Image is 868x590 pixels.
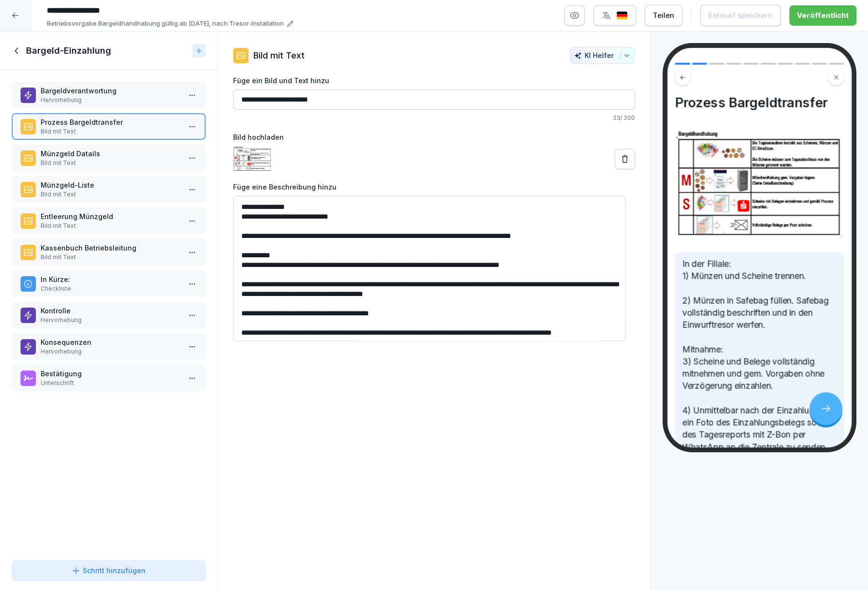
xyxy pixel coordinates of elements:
[789,5,856,26] button: Veröffentlicht
[41,117,180,127] p: Prozess Bargeldtransfer
[12,365,206,391] div: BestätigungUnterschrift
[41,253,180,262] p: Bild mit Text
[700,5,780,26] button: Entwurf speichern
[41,379,180,387] p: Unterschrift
[682,258,837,563] p: In der Filiale: 1) Münzen und Scheine trennen. 2) Münzen in Safebag füllen. Safebag vollständig b...
[616,11,628,20] img: de.svg
[41,316,180,324] p: Hervorhebung
[233,132,635,142] label: Bild hochladen
[12,270,206,297] div: In Kürze:Checkliste
[47,19,284,29] p: Betriebsvorgabe Bargeldhandhabung gültig ab [DATE], nach Tresor-Installation
[41,159,180,167] p: Bild mit Text
[12,302,206,328] div: KontrolleHervorhebung
[41,86,180,96] p: Bargeldverantwortung
[71,565,146,575] div: Schritt hinzufügen
[797,10,849,21] div: Veröffentlicht
[41,243,180,253] p: Kassenbuch Betriebsleitung
[570,47,635,64] button: KI Helfer
[41,127,180,136] p: Bild mit Text
[233,75,635,86] label: Füge ein Bild und Text hinzu
[253,49,305,62] p: Bild mit Text
[233,146,272,172] img: j2zvfkv43gm327iwb51dgirs.png
[41,96,180,104] p: Hervorhebung
[41,211,180,221] p: Entleerung Münzgeld
[233,182,635,192] label: Füge eine Beschreibung hinzu
[708,10,772,21] div: Entwurf speichern
[675,129,844,242] img: Bild und Text Vorschau
[233,114,635,122] p: 23 / 200
[41,306,180,316] p: Kontrolle
[41,347,180,356] p: Hervorhebung
[12,207,206,234] div: Entleerung MünzgeldBild mit Text
[12,82,206,108] div: BargeldverantwortungHervorhebung
[645,5,682,26] button: Teilen
[41,284,180,293] p: Checkliste
[26,45,111,57] h1: Bargeld-Einzahlung
[41,190,180,199] p: Bild mit Text
[12,333,206,360] div: KonsequenzenHervorhebung
[41,274,180,284] p: In Kürze:
[653,10,674,21] div: Teilen
[12,176,206,203] div: Münzgeld-ListeBild mit Text
[41,369,180,379] p: Bestätigung
[675,95,844,111] h4: Prozess Bargeldtransfer
[12,145,206,171] div: Münzgeld DatailsBild mit Text
[574,51,631,59] div: KI Helfer
[41,148,180,159] p: Münzgeld Datails
[41,337,180,347] p: Konsequenzen
[12,239,206,265] div: Kassenbuch BetriebsleitungBild mit Text
[41,221,180,230] p: Bild mit Text
[41,180,180,190] p: Münzgeld-Liste
[12,113,206,140] div: Prozess BargeldtransferBild mit Text
[12,560,206,581] button: Schritt hinzufügen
